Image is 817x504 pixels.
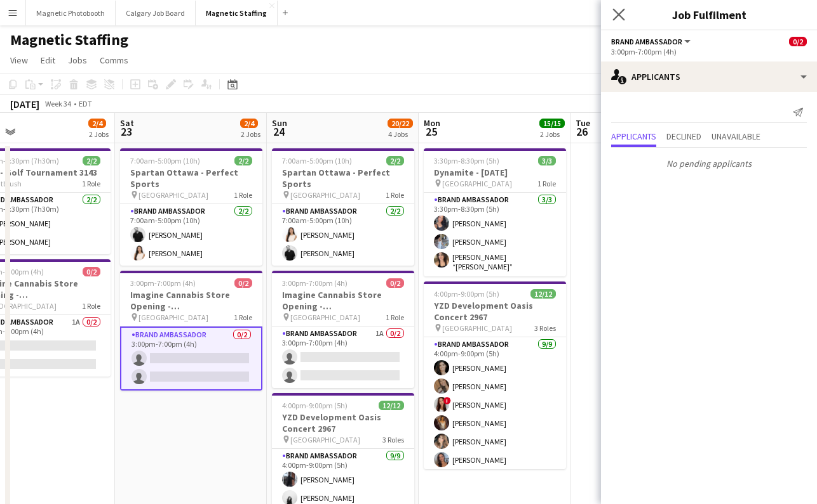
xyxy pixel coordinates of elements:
[118,124,134,139] span: 23
[789,37,807,46] span: 0/2
[282,278,348,288] span: 3:00pm-7:00pm (4h)
[234,156,252,165] span: 2/2
[382,435,404,444] span: 3 Roles
[36,52,60,68] a: Edit
[234,278,252,288] span: 0/2
[272,167,414,190] h3: Spartan Ottawa - Perfect Sports
[234,190,252,200] span: 1 Role
[88,119,106,128] span: 2/4
[272,117,287,129] span: Sun
[424,117,440,129] span: Mon
[138,190,208,200] span: [GEOGRAPHIC_DATA]
[79,99,92,108] div: EDT
[272,148,414,266] app-job-card: 7:00am-5:00pm (10h)2/2Spartan Ottawa - Perfect Sports [GEOGRAPHIC_DATA]1 RoleBrand Ambassador2/27...
[95,52,133,68] a: Comms
[272,204,414,266] app-card-role: Brand Ambassador2/27:00am-5:00pm (10h)[PERSON_NAME][PERSON_NAME]
[68,55,87,66] span: Jobs
[10,30,128,49] h1: Magnetic Staffing
[386,313,404,322] span: 1 Role
[138,313,208,322] span: [GEOGRAPHIC_DATA]
[120,326,262,391] app-card-role: Brand Ambassador0/23:00pm-7:00pm (4h)
[386,156,404,165] span: 2/2
[63,52,92,68] a: Jobs
[386,278,404,288] span: 0/2
[83,156,100,165] span: 2/2
[538,156,556,165] span: 3/3
[712,132,760,141] span: Unavailable
[537,179,556,188] span: 1 Role
[272,271,414,388] app-job-card: 3:00pm-7:00pm (4h)0/2Imagine Cannabis Store Opening - [GEOGRAPHIC_DATA] [GEOGRAPHIC_DATA]1 RoleBr...
[290,190,360,200] span: [GEOGRAPHIC_DATA]
[539,119,565,128] span: 15/15
[116,1,196,25] button: Calgary Job Board
[601,6,817,23] h3: Job Fulfilment
[601,153,817,174] p: No pending applicants
[196,1,278,25] button: Magnetic Staffing
[282,401,348,410] span: 4:00pm-9:00pm (5h)
[388,119,413,128] span: 20/22
[424,281,566,469] app-job-card: 4:00pm-9:00pm (5h)12/12YZD Development Oasis Concert 2967 [GEOGRAPHIC_DATA]3 RolesBrand Ambassado...
[120,167,262,190] h3: Spartan Ottawa - Perfect Sports
[443,397,451,404] span: !
[290,435,360,444] span: [GEOGRAPHIC_DATA]
[574,124,590,139] span: 26
[422,124,440,139] span: 25
[442,179,512,188] span: [GEOGRAPHIC_DATA]
[611,37,692,46] button: Brand Ambassador
[424,300,566,323] h3: YZD Development Oasis Concert 2967
[576,117,590,129] span: Tue
[424,193,566,276] app-card-role: Brand Ambassador3/33:30pm-8:30pm (5h)[PERSON_NAME][PERSON_NAME][PERSON_NAME] “[PERSON_NAME]” [PER...
[120,148,262,266] app-job-card: 7:00am-5:00pm (10h)2/2Spartan Ottawa - Perfect Sports [GEOGRAPHIC_DATA]1 RoleBrand Ambassador2/27...
[120,204,262,266] app-card-role: Brand Ambassador2/27:00am-5:00pm (10h)[PERSON_NAME][PERSON_NAME]
[424,167,566,178] h3: Dynamite - [DATE]
[42,99,74,108] span: Week 34
[120,271,262,391] app-job-card: 3:00pm-7:00pm (4h)0/2Imagine Cannabis Store Opening - [GEOGRAPHIC_DATA] [GEOGRAPHIC_DATA]1 RoleBr...
[41,55,55,66] span: Edit
[5,52,33,68] a: View
[434,289,499,299] span: 4:00pm-9:00pm (5h)
[272,289,414,312] h3: Imagine Cannabis Store Opening - [GEOGRAPHIC_DATA]
[379,401,404,410] span: 12/12
[26,1,116,25] button: Magnetic Photobooth
[434,156,499,165] span: 3:30pm-8:30pm (5h)
[83,267,100,276] span: 0/2
[120,289,262,312] h3: Imagine Cannabis Store Opening - [GEOGRAPHIC_DATA]
[10,98,39,110] div: [DATE]
[666,132,701,141] span: Declined
[234,313,252,322] span: 1 Role
[82,301,100,311] span: 1 Role
[282,156,352,165] span: 7:00am-5:00pm (10h)
[611,47,807,56] div: 3:00pm-7:00pm (4h)
[534,323,556,333] span: 3 Roles
[89,129,109,139] div: 2 Jobs
[272,411,414,434] h3: YZD Development Oasis Concert 2967
[540,129,564,139] div: 2 Jobs
[611,132,656,141] span: Applicants
[388,129,412,139] div: 4 Jobs
[100,55,128,66] span: Comms
[601,61,817,92] div: Applicants
[442,323,512,333] span: [GEOGRAPHIC_DATA]
[270,124,287,139] span: 24
[611,37,682,46] span: Brand Ambassador
[272,326,414,388] app-card-role: Brand Ambassador1A0/23:00pm-7:00pm (4h)
[290,313,360,322] span: [GEOGRAPHIC_DATA]
[130,156,200,165] span: 7:00am-5:00pm (10h)
[241,129,260,139] div: 2 Jobs
[240,119,258,128] span: 2/4
[130,278,196,288] span: 3:00pm-7:00pm (4h)
[386,190,404,200] span: 1 Role
[530,289,556,299] span: 12/12
[10,55,28,66] span: View
[120,117,134,129] span: Sat
[424,148,566,276] app-job-card: 3:30pm-8:30pm (5h)3/3Dynamite - [DATE] [GEOGRAPHIC_DATA]1 RoleBrand Ambassador3/33:30pm-8:30pm (5...
[82,179,100,188] span: 1 Role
